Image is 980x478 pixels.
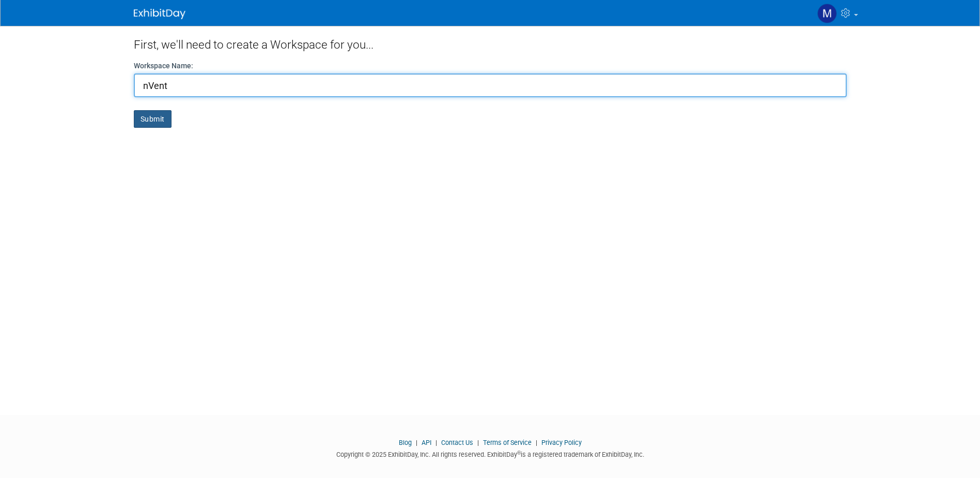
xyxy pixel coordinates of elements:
a: API [422,439,431,446]
span: | [533,439,540,446]
a: Contact Us [441,439,473,446]
sup: ® [517,450,521,456]
button: Submit [134,110,172,128]
div: First, we'll need to create a Workspace for you... [134,26,847,61]
span: | [475,439,481,446]
span: | [413,439,420,446]
img: Molly Kurtz [817,4,837,23]
a: Privacy Policy [541,439,582,446]
span: | [433,439,440,446]
a: Terms of Service [483,439,532,446]
input: Name of your organization [134,73,847,97]
a: Blog [399,439,412,446]
img: ExhibitDay [134,9,185,19]
label: Workspace Name: [134,61,193,71]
